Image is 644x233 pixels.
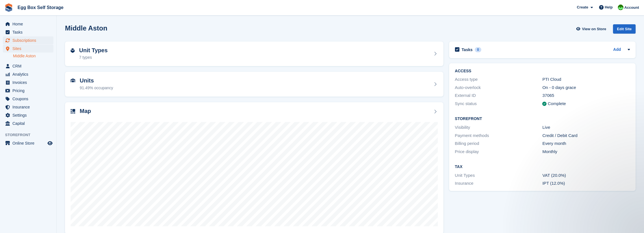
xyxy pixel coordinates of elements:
[71,109,75,114] img: map-icn-33ee37083ee616e46c38cad1a60f524a97daa1e2b2c8c0bc3eb3415660979fc1.svg
[618,5,623,10] img: Charles Sandy
[613,24,636,36] a: Edit Site
[79,55,108,60] div: 7 types
[455,101,542,107] div: Sync status
[542,124,630,131] div: Live
[605,5,613,10] span: Help
[542,140,630,147] div: Every month
[80,77,113,84] h2: Units
[455,140,542,147] div: Billing period
[12,79,46,86] span: Invoices
[542,84,630,91] div: On - 0 days grace
[12,70,46,78] span: Analytics
[3,87,53,95] a: menu
[12,36,46,44] span: Subscriptions
[13,53,53,59] a: Middle Aston
[542,180,630,187] div: IPT (12.0%)
[12,139,46,147] span: Online Store
[80,85,113,91] div: 91.49% occupancy
[5,132,56,138] span: Storefront
[12,45,46,53] span: Sites
[3,36,53,44] a: menu
[542,92,630,99] div: 37065
[3,119,53,127] a: menu
[455,76,542,83] div: Access type
[475,47,481,52] div: 0
[65,72,443,97] a: Units 91.49% occupancy
[12,111,46,119] span: Settings
[12,62,46,70] span: CRM
[3,20,53,28] a: menu
[455,180,542,187] div: Insurance
[12,87,46,95] span: Pricing
[3,95,53,103] a: menu
[613,47,621,53] a: Add
[548,101,566,107] div: Complete
[455,149,542,155] div: Price display
[3,103,53,111] a: menu
[461,47,472,52] h2: Tasks
[12,103,46,111] span: Insurance
[12,95,46,103] span: Coupons
[575,24,608,34] a: View on Store
[3,28,53,36] a: menu
[542,76,630,83] div: PTI Cloud
[455,84,542,91] div: Auto-overlock
[613,24,636,34] div: Edit Site
[455,117,630,121] h2: Storefront
[80,108,91,114] h2: Map
[12,28,46,36] span: Tasks
[3,45,53,53] a: menu
[624,5,639,10] span: Account
[542,132,630,139] div: Credit / Debit Card
[582,26,606,32] span: View on Store
[71,48,75,53] img: unit-type-icn-2b2737a686de81e16bb02015468b77c625bbabd49415b5ef34ead5e3b44a266d.svg
[3,79,53,86] a: menu
[47,140,53,147] a: Preview store
[3,111,53,119] a: menu
[455,69,630,73] h2: ACCESS
[455,172,542,179] div: Unit Types
[3,139,53,147] a: menu
[542,172,630,179] div: VAT (20.0%)
[65,42,443,66] a: Unit Types 7 types
[455,124,542,131] div: Visibility
[12,20,46,28] span: Home
[3,70,53,78] a: menu
[5,3,13,12] img: stora-icon-8386f47178a22dfd0bd8f6a31ec36ba5ce8667c1dd55bd0f319d3a0aa187defe.svg
[542,149,630,155] div: Monthly
[577,5,588,10] span: Create
[71,79,75,82] img: unit-icn-7be61d7bf1b0ce9d3e12c5938cc71ed9869f7b940bace4675aadf7bd6d80202e.svg
[12,119,46,127] span: Capital
[455,132,542,139] div: Payment methods
[65,24,107,32] h2: Middle Aston
[455,165,630,169] h2: Tax
[15,3,66,12] a: Egg Box Self Storage
[455,92,542,99] div: External ID
[3,62,53,70] a: menu
[79,47,108,54] h2: Unit Types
